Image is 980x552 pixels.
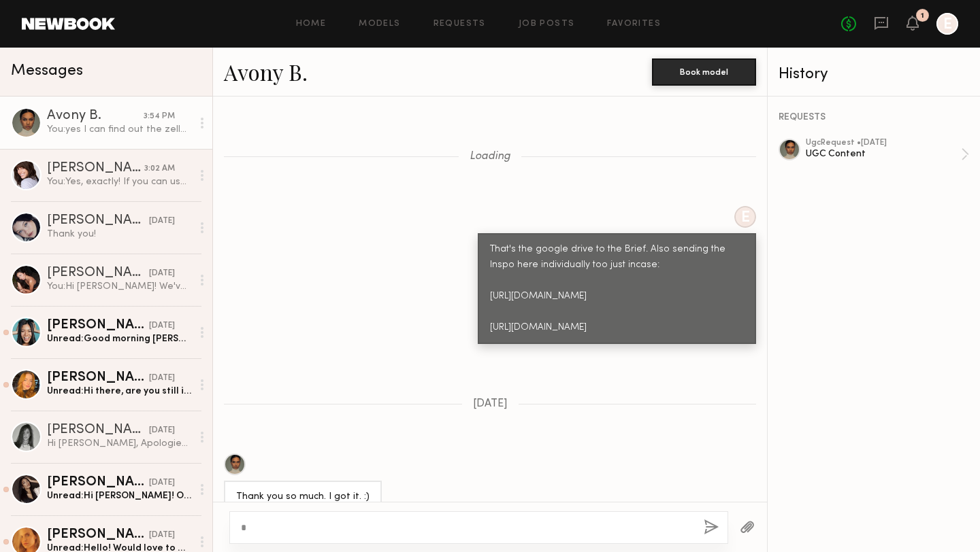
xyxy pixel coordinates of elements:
div: [DATE] [149,424,175,437]
a: ugcRequest •[DATE]UGC Content [806,139,969,170]
a: Requests [434,20,486,29]
div: [DATE] [149,372,175,385]
button: Book model [652,58,756,86]
div: [PERSON_NAME] [47,371,149,385]
a: E [936,13,958,35]
div: You: Yes, exactly! If you can use the two example links as reference. No voice over but can be mo... [47,175,192,188]
div: [PERSON_NAME] [47,528,149,542]
div: UGC Content [806,148,961,160]
div: 3:54 PM [144,110,175,123]
div: [PERSON_NAME] [47,319,149,332]
div: [PERSON_NAME] [47,476,149,489]
div: [DATE] [149,529,175,542]
a: Avony B. [224,57,308,86]
div: [DATE] [149,215,175,228]
div: [DATE] [149,320,175,332]
div: Unread: Hi [PERSON_NAME]! Omg, thank you so much for reaching out, I absolutely love Skin Gym and... [47,489,192,502]
span: Loading [470,151,510,162]
div: Avony B. [47,109,144,123]
div: [DATE] [149,267,175,280]
span: [DATE] [473,398,508,410]
div: [PERSON_NAME] [47,424,149,437]
div: You: yes I can find out the zelle info from accounting and give it to you [DATE] if that works? [47,123,192,136]
a: Book model [652,65,756,77]
div: You: Hi [PERSON_NAME]! We've been trying to reach out. Please let us know if you're still interested [47,280,192,293]
div: [PERSON_NAME] [47,214,149,228]
div: Thank you! [47,228,192,241]
div: [PERSON_NAME] [47,162,144,175]
div: 3:02 AM [144,162,175,175]
a: Favorites [607,20,661,29]
div: ugc Request • [DATE] [806,139,961,148]
div: [PERSON_NAME] [47,266,149,280]
div: Thank you so much. I got it. :) [236,489,370,505]
a: Job Posts [519,20,575,29]
div: Unread: Hi there, are you still interested? Please reach out to my email for a faster response: c... [47,385,192,398]
div: [DATE] [149,477,175,489]
div: Unread: Good morning [PERSON_NAME], Hope you had a wonderful weekend! I just wanted to check-in a... [47,332,192,345]
a: Home [296,20,327,29]
div: REQUESTS [779,113,969,122]
div: That's the google drive to the Brief. Also sending the Inspo here individually too just incase: [... [490,242,744,336]
div: Hi [PERSON_NAME], Apologies I’m just barely seeing your message now! I’ll link my UGC portfolio f... [47,437,192,450]
div: 1 [921,12,924,20]
a: Models [359,20,400,29]
span: Messages [11,63,83,79]
div: History [779,67,969,82]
